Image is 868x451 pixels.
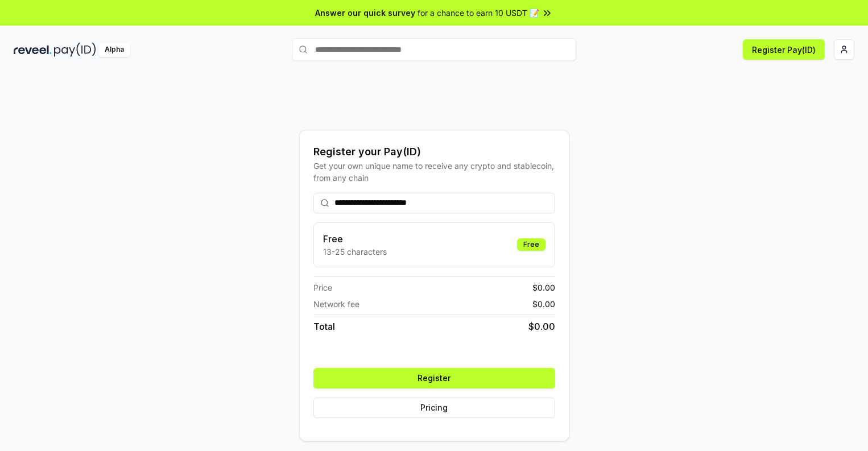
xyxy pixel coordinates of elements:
[517,238,545,251] div: Free
[528,320,555,333] span: $ 0.00
[54,43,96,57] img: pay_id
[313,282,332,293] span: Price
[418,7,539,19] span: for a chance to earn 10 USDT 📝
[315,7,415,19] span: Answer our quick survey
[14,43,52,57] img: reveel_dark
[313,398,555,418] button: Pricing
[313,320,335,333] span: Total
[313,160,555,184] div: Get your own unique name to receive any crypto and stablecoin, from any chain
[743,39,825,60] button: Register Pay(ID)
[323,246,387,258] p: 13-25 characters
[313,298,359,310] span: Network fee
[532,298,555,310] span: $ 0.00
[323,232,387,246] h3: Free
[313,144,555,160] div: Register your Pay(ID)
[313,368,555,388] button: Register
[98,43,130,57] div: Alpha
[532,282,555,293] span: $ 0.00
